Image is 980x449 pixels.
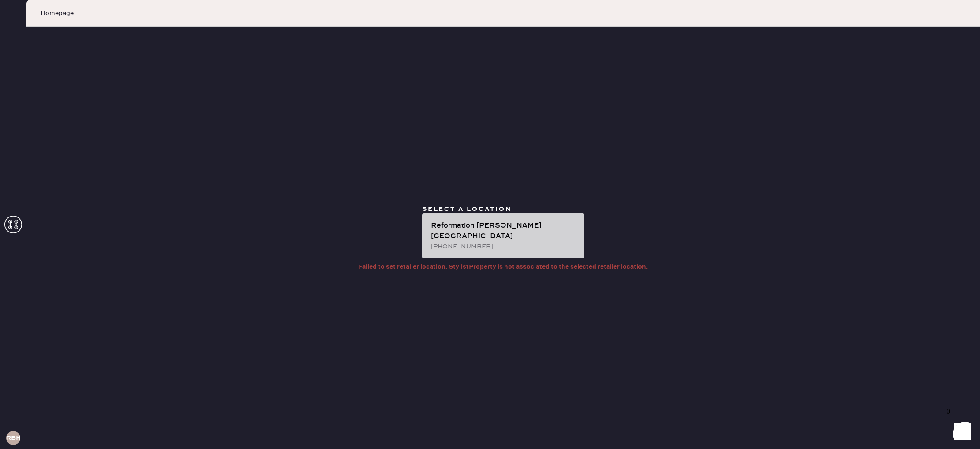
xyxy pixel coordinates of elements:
[41,9,74,18] span: Homepage
[6,435,20,441] h3: RBHA
[422,205,512,213] span: Select a location
[431,242,577,251] div: [PHONE_NUMBER]
[431,221,577,242] div: Reformation [PERSON_NAME][GEOGRAPHIC_DATA]
[359,262,648,272] div: Failed to set retailer location. StylistProperty is not associated to the selected retailer locat...
[938,409,976,447] iframe: Front Chat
